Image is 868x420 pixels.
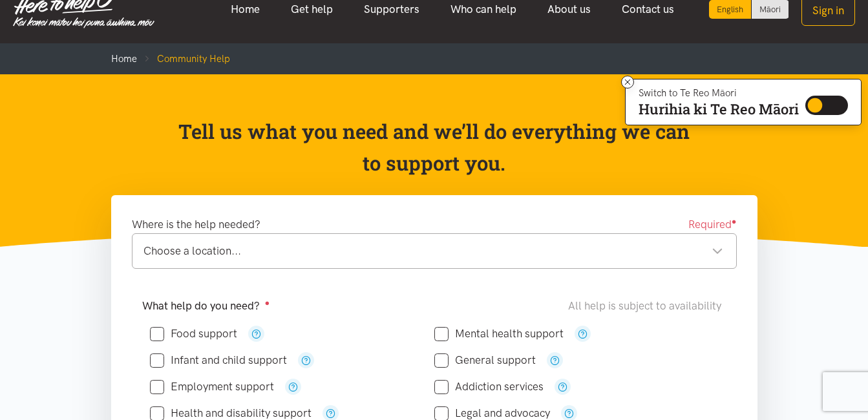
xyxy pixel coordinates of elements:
label: What help do you need? [142,297,270,315]
label: Infant and child support [150,355,287,366]
li: Community Help [137,51,230,67]
label: Where is the help needed? [132,216,260,233]
sup: ● [265,298,270,308]
p: Hurihia ki Te Reo Māori [639,103,799,115]
label: Addiction services [434,381,544,392]
label: Mental health support [434,328,564,339]
sup: ● [732,216,737,226]
label: Employment support [150,381,274,392]
label: Food support [150,328,237,339]
span: Required [688,216,737,233]
div: All help is subject to availability [568,297,726,315]
label: General support [434,355,536,366]
div: Choose a location... [143,242,723,260]
label: Health and disability support [150,408,312,419]
a: Home [111,53,137,65]
label: Legal and advocacy [434,408,550,419]
p: Switch to Te Reo Māori [639,89,799,97]
p: Tell us what you need and we’ll do everything we can to support you. [177,116,691,180]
